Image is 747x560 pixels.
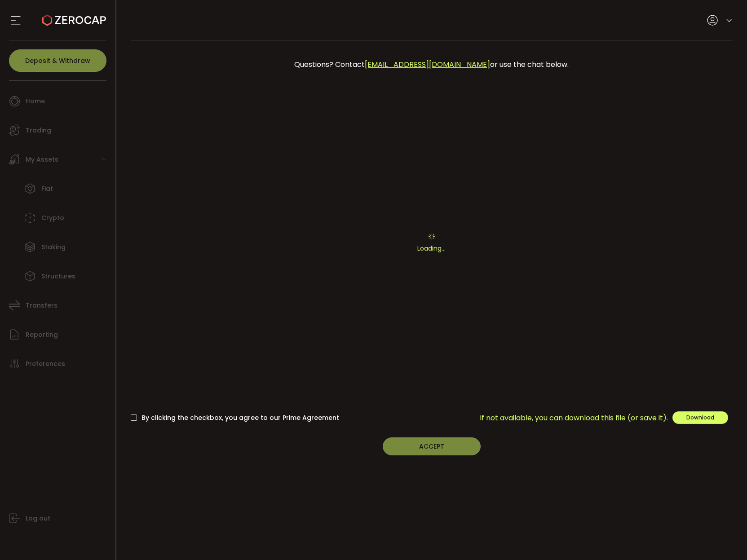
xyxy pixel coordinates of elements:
[26,512,50,525] span: Log out
[383,437,481,455] button: ACCEPT
[480,412,668,423] span: If not available, you can download this file (or save it).
[419,442,444,451] span: ACCEPT
[672,411,728,424] button: Download
[26,95,45,108] span: Home
[26,153,58,166] span: My Assets
[26,357,65,370] span: Preferences
[365,59,490,70] a: [EMAIL_ADDRESS][DOMAIN_NAME]
[41,212,64,225] span: Crypto
[26,299,57,312] span: Transfers
[131,244,733,253] p: Loading...
[41,270,75,283] span: Structures
[26,124,51,137] span: Trading
[686,414,714,421] span: Download
[135,54,729,75] div: Questions? Contact or use the chat below.
[137,414,339,422] span: By clicking the checkbox, you agree to our Prime Agreement
[41,182,53,195] span: Fiat
[26,328,58,341] span: Reporting
[25,57,90,64] span: Deposit & Withdraw
[41,241,66,254] span: Staking
[9,49,106,72] button: Deposit & Withdraw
